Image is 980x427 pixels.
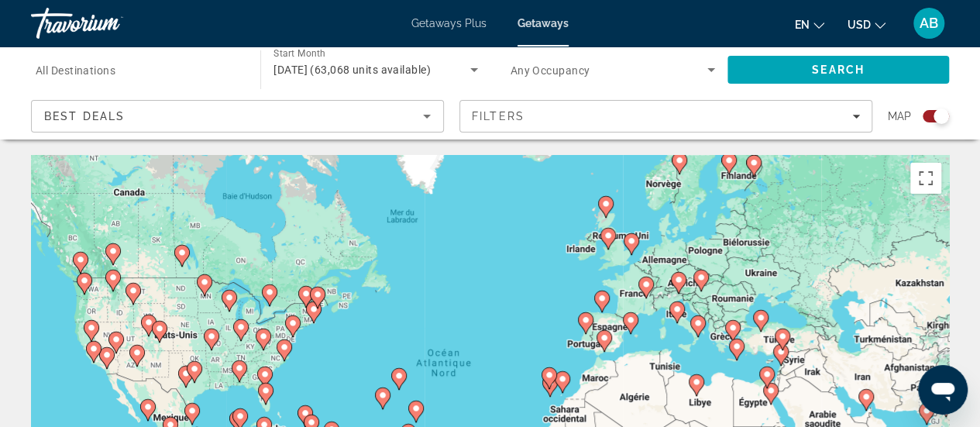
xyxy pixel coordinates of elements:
[459,100,872,133] button: Filters
[36,61,240,80] input: Select destination
[848,19,871,31] span: USD
[511,64,590,77] span: Any Occupancy
[920,15,938,31] span: AB
[812,64,865,76] span: Search
[795,13,824,36] button: Change language
[795,19,810,31] span: en
[848,13,885,36] button: Change currency
[727,56,949,84] button: Search
[411,17,487,29] a: Getaways Plus
[918,365,968,415] iframe: Bouton de lancement de la fenêtre de messagerie
[909,7,949,40] button: User Menu
[36,64,115,77] span: All Destinations
[44,110,125,122] span: Best Deals
[472,110,524,122] span: Filters
[910,163,941,194] button: Passer en plein écran
[518,17,569,29] a: Getaways
[44,107,431,126] mat-select: Sort by
[888,105,911,127] span: Map
[273,64,431,76] span: [DATE] (63,068 units available)
[273,48,325,59] span: Start Month
[31,3,186,43] a: Travorium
